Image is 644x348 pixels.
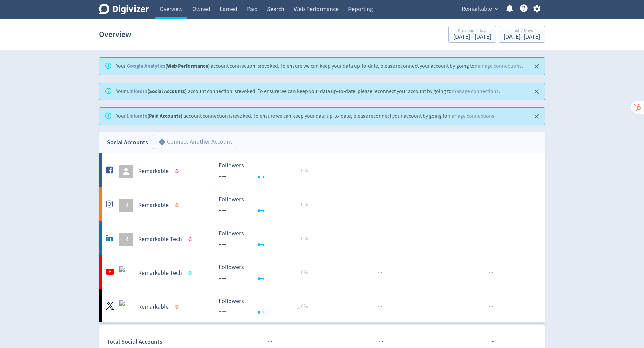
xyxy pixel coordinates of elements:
[119,266,133,280] img: Remarkable Tech undefined
[138,235,182,243] h5: Remarkable Tech
[504,28,540,34] div: Last 7 Days
[215,298,316,316] svg: Followers ---
[159,139,165,145] span: add_circle
[297,167,308,174] span: _ 0%
[379,201,381,209] span: ·
[462,4,492,14] span: Remarkable
[494,6,500,12] span: expand_more
[379,235,381,243] span: ·
[489,235,490,243] span: ·
[493,338,494,346] span: ·
[215,162,316,180] svg: Followers ---
[452,88,499,95] a: manage connections
[531,86,542,97] button: Close
[119,199,133,212] div: R
[138,201,169,209] h5: Remarkable
[297,269,308,276] span: _ 0%
[127,112,182,119] strong: (Paid Accounts)
[379,167,381,176] span: ·
[99,255,545,289] a: Remarkable Tech undefinedRemarkable Tech Followers --- Followers --- _ 0%······
[116,85,500,98] div: Your account connection is revoked . To ensure we can keep your data up-to-date, please reconnect...
[215,264,316,282] svg: Followers ---
[381,201,382,209] span: ·
[175,203,181,207] span: Data last synced: 5 Nov 2024, 4:02am (AEDT)
[379,303,381,311] span: ·
[175,305,181,309] span: Data last synced: 20 Apr 2023, 4:02pm (AEST)
[378,269,379,277] span: ·
[378,303,379,311] span: ·
[492,167,493,176] span: ·
[448,26,496,43] button: Previous 7 Days[DATE] - [DATE]
[99,153,545,187] a: Remarkable Followers --- Followers --- _ 0%······
[380,338,382,346] span: ·
[269,338,271,346] span: ·
[490,201,492,209] span: ·
[215,196,316,214] svg: Followers ---
[297,235,308,242] span: _ 0%
[99,23,131,45] h1: Overview
[492,235,493,243] span: ·
[116,60,523,73] div: Your account connection is revoked . To ensure we can keep your data up-to-date, please reconnect...
[490,338,492,346] span: ·
[492,338,493,346] span: ·
[138,269,182,277] h5: Remarkable Tech
[492,303,493,311] span: ·
[489,167,490,176] span: ·
[531,111,542,122] button: Close
[489,303,490,311] span: ·
[127,62,165,69] a: Google Analytics
[504,34,540,40] div: [DATE] - [DATE]
[490,235,492,243] span: ·
[138,303,169,311] h5: Remarkable
[189,271,194,275] span: Data last synced: 21 Aug 2025, 10:02am (AEST)
[153,135,237,149] button: Connect Another Account
[99,221,545,255] a: RRemarkable Tech Followers --- Followers --- _ 0%······
[99,187,545,221] a: RRemarkable Followers --- Followers --- _ 0%······
[119,300,133,314] img: Remarkable undefined
[489,269,490,277] span: ·
[453,34,491,40] div: [DATE] - [DATE]
[381,303,382,311] span: ·
[116,110,496,123] div: Your account connection is revoked . To ensure we can keep your data up-to-date, please reconnect...
[107,138,148,147] div: Social Accounts
[459,4,500,14] button: Remarkable
[379,269,381,277] span: ·
[127,112,147,119] a: LinkedIn
[447,113,494,119] a: manage connections
[382,338,383,346] span: ·
[381,269,382,277] span: ·
[119,233,133,246] div: R
[297,303,308,310] span: _ 0%
[271,338,272,346] span: ·
[378,235,379,243] span: ·
[499,26,545,43] button: Last 7 Days[DATE]- [DATE]
[268,338,269,346] span: ·
[189,237,194,241] span: Data last synced: 27 May 2024, 7:02pm (AEST)
[490,167,492,176] span: ·
[492,201,493,209] span: ·
[99,289,545,322] a: Remarkable undefinedRemarkable Followers --- Followers --- _ 0%······
[127,88,187,95] strong: (Social Accounts)
[107,337,214,347] div: Total Social Accounts
[175,169,181,173] span: Data last synced: 12 May 2025, 3:01am (AEST)
[490,269,492,277] span: ·
[148,136,237,149] a: Connect Another Account
[453,28,491,34] div: Previous 7 Days
[127,62,210,69] strong: (Web Performance)
[492,269,493,277] span: ·
[475,63,522,69] a: manage connections
[378,201,379,209] span: ·
[378,167,379,176] span: ·
[127,88,147,95] a: LinkedIn
[138,167,169,176] h5: Remarkable
[381,167,382,176] span: ·
[297,201,308,208] span: _ 0%
[489,201,490,209] span: ·
[490,303,492,311] span: ·
[379,338,380,346] span: ·
[381,235,382,243] span: ·
[531,61,542,72] button: Close
[215,230,316,248] svg: Followers ---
